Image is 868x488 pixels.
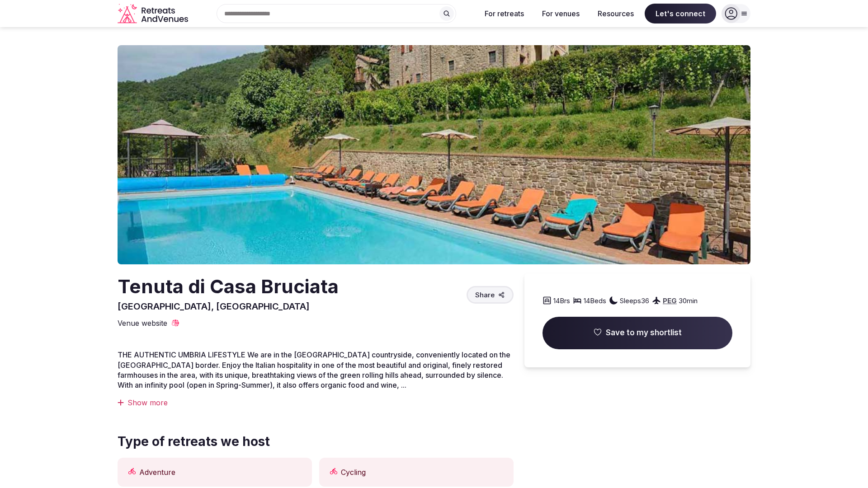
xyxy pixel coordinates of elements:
div: Show more [118,398,514,408]
span: 30 min [679,296,698,305]
span: Sleeps 36 [620,296,649,305]
span: Type of retreats we host [118,433,270,450]
button: For venues [535,4,587,23]
img: Venue cover photo [118,45,750,264]
a: Venue website [118,318,180,328]
button: For retreats [477,4,531,23]
button: Resources [590,4,641,23]
a: PEG [663,296,677,305]
span: 14 Brs [553,296,570,305]
button: Share [467,286,514,304]
span: 14 Beds [584,296,606,305]
a: Visit the homepage [118,4,190,24]
svg: Retreats and Venues company logo [118,4,190,24]
span: THE AUTHENTIC UMBRIA LIFESTYLE We are in the [GEOGRAPHIC_DATA] countryside, conveniently located ... [118,350,510,389]
span: Let's connect [645,4,716,23]
h2: Tenuta di Casa Bruciata [118,273,339,300]
span: Save to my shortlist [606,328,682,338]
span: Share [475,290,495,300]
span: Venue website [118,318,167,328]
span: [GEOGRAPHIC_DATA], [GEOGRAPHIC_DATA] [118,301,310,312]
